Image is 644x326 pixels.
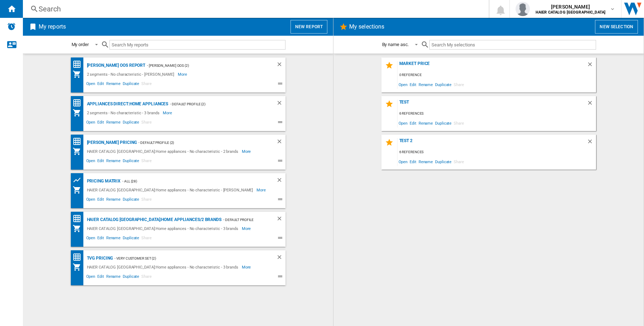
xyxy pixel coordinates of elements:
[397,61,587,71] div: Market Price
[242,224,252,233] span: More
[409,80,418,89] span: Edit
[140,80,153,89] span: Share
[397,100,587,109] div: Test
[73,99,85,107] div: Price Matrix
[587,61,596,71] div: Delete
[122,157,140,166] span: Duplicate
[397,71,596,80] div: 0 reference
[178,70,188,79] span: More
[73,70,85,79] div: My Assortment
[109,40,286,50] input: Search My reports
[140,196,153,205] span: Share
[96,119,105,127] span: Edit
[434,157,453,166] span: Duplicate
[453,80,465,89] span: Share
[39,4,470,14] div: Search
[221,215,262,224] div: - Default profile (2)
[73,60,85,69] div: Price Matrix
[276,215,286,224] div: Delete
[242,263,252,271] span: More
[105,273,122,282] span: Rename
[96,80,105,89] span: Edit
[276,61,286,70] div: Delete
[397,118,409,128] span: Open
[113,254,262,263] div: - Very customer set (2)
[429,40,596,50] input: Search My selections
[276,138,286,147] div: Delete
[96,235,105,243] span: Edit
[453,118,465,128] span: Share
[276,177,286,186] div: Delete
[85,273,97,282] span: Open
[37,20,67,34] h2: My reports
[397,138,587,148] div: Test 2
[85,263,242,271] div: HAIER CATALOG [GEOGRAPHIC_DATA]:Home appliances - No characteristic - 3 brands
[145,61,262,70] div: - [PERSON_NAME] OOS (2)
[397,80,409,89] span: Open
[397,148,596,157] div: 6 references
[122,80,140,89] span: Duplicate
[85,119,97,127] span: Open
[73,263,85,271] div: My Assortment
[382,42,409,47] div: By name asc.
[73,253,85,262] div: Price Matrix
[453,157,465,166] span: Share
[85,138,137,147] div: [PERSON_NAME] Pricing
[73,109,85,117] div: My Assortment
[122,119,140,127] span: Duplicate
[418,157,434,166] span: Rename
[409,157,418,166] span: Edit
[85,157,97,166] span: Open
[276,100,286,109] div: Delete
[7,22,16,31] img: alerts-logo.svg
[348,20,386,34] h2: My selections
[397,109,596,118] div: 6 references
[595,20,638,34] button: New selection
[397,157,409,166] span: Open
[140,157,153,166] span: Share
[96,196,105,205] span: Edit
[122,196,140,205] span: Duplicate
[85,224,242,233] div: HAIER CATALOG [GEOGRAPHIC_DATA]:Home appliances - No characteristic - 3 brands
[434,80,453,89] span: Duplicate
[587,138,596,148] div: Delete
[72,42,89,47] div: My order
[291,20,327,34] button: New report
[418,118,434,128] span: Rename
[73,147,85,156] div: My Assortment
[73,176,85,185] div: Product prices grid
[96,273,105,282] span: Edit
[105,196,122,205] span: Rename
[140,235,153,243] span: Share
[137,138,262,147] div: - Default profile (2)
[242,147,252,156] span: More
[516,2,530,16] img: profile.jpg
[73,137,85,146] div: Price Matrix
[168,100,262,109] div: - Default profile (2)
[409,118,418,128] span: Edit
[122,273,140,282] span: Duplicate
[434,118,453,128] span: Duplicate
[105,119,122,127] span: Rename
[85,80,97,89] span: Open
[73,214,85,223] div: Price Matrix
[418,80,434,89] span: Rename
[85,109,163,117] div: 2 segments - No characteristic - 3 brands
[140,119,153,127] span: Share
[73,224,85,233] div: My Assortment
[587,100,596,109] div: Delete
[257,186,267,194] span: More
[85,61,146,70] div: [PERSON_NAME] OOS Report
[536,10,605,15] b: HAIER CATALOG [GEOGRAPHIC_DATA]
[163,109,173,117] span: More
[85,70,178,79] div: 2 segments - No characteristic - [PERSON_NAME]
[85,100,169,109] div: APPLIANCES DIRECT:Home appliances
[85,235,97,243] span: Open
[85,254,113,263] div: TVG Pricing
[105,80,122,89] span: Rename
[121,177,262,186] div: - ALL (28)
[85,147,242,156] div: HAIER CATALOG [GEOGRAPHIC_DATA]:Home appliances - No characteristic - 2 brands
[85,177,121,186] div: pricing matrix
[85,215,221,224] div: HAIER CATALOG [GEOGRAPHIC_DATA]:Home appliances/2 brands
[85,186,257,194] div: HAIER CATALOG [GEOGRAPHIC_DATA]:Home appliances - No characteristic - [PERSON_NAME]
